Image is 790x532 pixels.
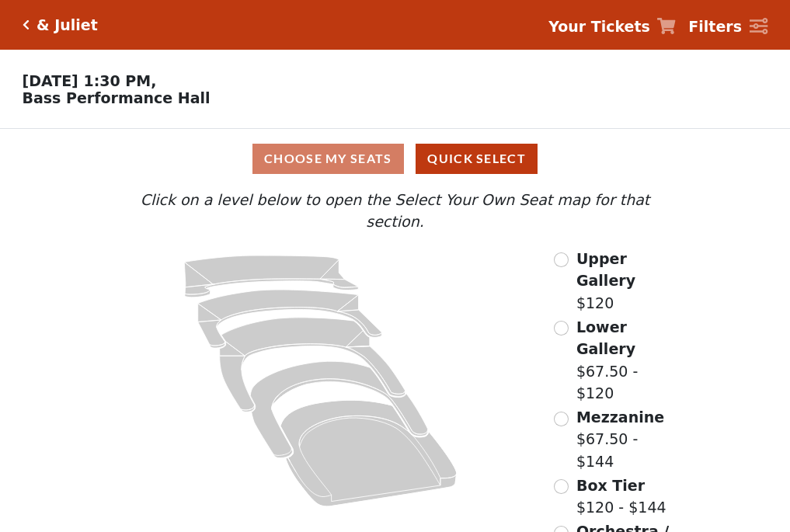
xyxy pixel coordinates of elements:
p: Click on a level below to open the Select Your Own Seat map for that section. [110,189,680,233]
a: Your Tickets [548,16,676,38]
label: $120 [576,248,680,315]
path: Lower Gallery - Seats Available: 91 [198,290,382,348]
strong: Your Tickets [548,18,650,35]
span: Mezzanine [576,409,664,426]
label: $120 - $144 [576,475,666,519]
button: Quick Select [416,144,538,174]
path: Upper Gallery - Seats Available: 306 [185,256,359,297]
label: $67.50 - $120 [576,316,680,405]
path: Orchestra / Parterre Circle - Seats Available: 29 [281,400,458,506]
span: Box Tier [576,477,645,494]
span: Lower Gallery [576,318,635,358]
a: Filters [688,16,767,38]
span: Upper Gallery [576,250,635,290]
h5: & Juliet [37,16,98,34]
label: $67.50 - $144 [576,406,680,473]
strong: Filters [688,18,742,35]
a: Click here to go back to filters [23,19,30,30]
